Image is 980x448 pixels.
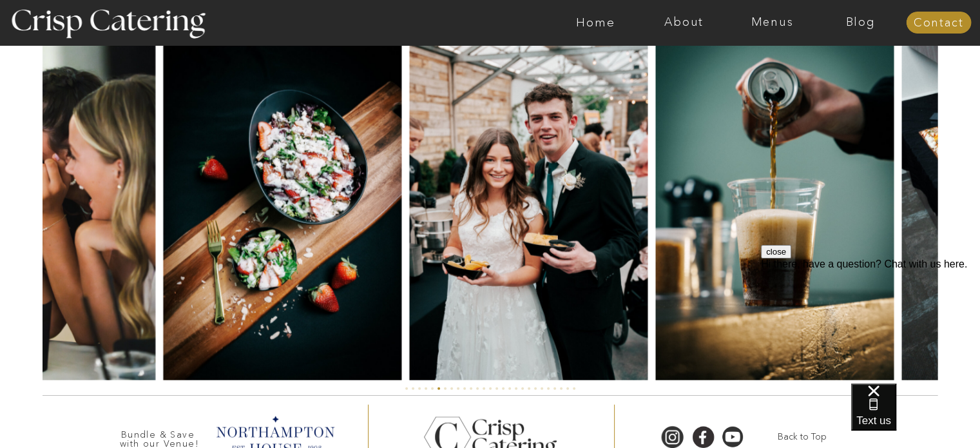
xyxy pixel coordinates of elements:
li: Page dot 2 [412,387,414,390]
a: Menus [728,16,816,29]
li: Page dot 1 [405,387,408,390]
a: Contact [906,17,971,30]
iframe: podium webchat widget prompt [761,245,980,400]
a: Blog [816,16,905,29]
h3: Bundle & Save with our Venue! [115,430,204,442]
li: Page dot 27 [573,387,575,390]
li: Page dot 26 [566,387,569,390]
a: Home [552,16,640,29]
iframe: podium webchat widget bubble [851,384,980,448]
a: About [640,16,728,29]
a: Back to Top [762,431,843,443]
